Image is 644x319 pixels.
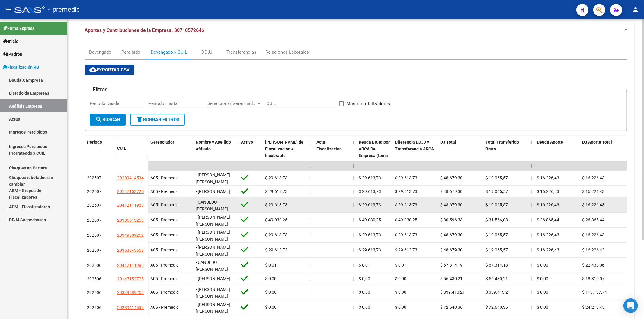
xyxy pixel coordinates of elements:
[117,203,144,207] span: 20412111983
[89,67,130,73] span: Exportar CSV
[241,140,253,144] span: Activo
[531,189,532,194] span: |
[531,175,532,180] span: |
[310,290,311,295] span: |
[395,217,417,222] span: $ 49.030,25
[440,305,463,310] span: $ 72.640,36
[308,136,314,176] datatable-header-cell: |
[531,232,532,237] span: |
[150,202,178,207] span: A05 - Premedic
[48,3,80,16] span: - premedic
[265,189,287,194] span: $ 29.613,73
[117,248,144,253] span: 20353643658
[531,248,532,252] span: |
[582,217,604,222] span: $ 26.865,44
[359,305,370,310] span: $ 0,00
[438,136,483,176] datatable-header-cell: DJ Total
[531,276,532,281] span: |
[3,51,22,58] span: Padrón
[395,248,417,252] span: $ 29.613,73
[87,290,101,295] span: 202506
[531,290,532,295] span: |
[310,305,311,310] span: |
[582,202,604,207] span: $ 16.226,43
[87,140,102,144] span: Período
[485,189,508,194] span: $ 19.065,57
[5,6,12,13] mat-icon: menu
[632,6,639,13] mat-icon: person
[196,140,231,151] span: Nombre y Apellido Afiliado
[485,202,508,207] span: $ 19.065,57
[440,276,463,281] span: $ 56.430,21
[150,305,178,310] span: A05 - Premedic
[353,290,354,295] span: |
[531,305,532,310] span: |
[316,140,342,151] span: Acta Fiscalizacion
[310,263,311,267] span: |
[117,263,144,268] span: 20412111983
[265,175,287,180] span: $ 29.613,73
[353,276,354,281] span: |
[440,217,463,222] span: $ 80.596,33
[346,100,390,107] span: Mostrar totalizadores
[485,140,519,151] span: Total Transferido Bruto
[440,202,463,207] span: $ 48.679,30
[265,140,303,158] span: [PERSON_NAME] de Fiscalización e Incobrable
[150,263,178,267] span: A05 - Premedic
[353,263,354,267] span: |
[537,189,559,194] span: $ 16.226,43
[265,305,277,310] span: $ 0,00
[193,136,239,176] datatable-header-cell: Nombre y Apellido Afiliado
[117,276,144,281] span: 20147153725
[359,263,370,267] span: $ 0,01
[310,140,312,144] span: |
[150,248,178,252] span: A05 - Premedic
[77,21,634,40] mat-expansion-panel-header: Aportes y Contribuciones de la Empresa: 30710572646
[239,136,263,176] datatable-header-cell: Activo
[395,276,406,281] span: $ 0,00
[359,248,381,252] span: $ 29.613,73
[395,189,417,194] span: $ 29.613,73
[582,189,604,194] span: $ 16.226,43
[356,136,392,176] datatable-header-cell: Deuda Bruta por ARCA De Empresa (toma en cuenta todos los afiliados)
[485,263,508,267] span: $ 67.314,18
[353,189,354,194] span: |
[117,290,144,295] span: 20349689252
[87,218,101,223] span: 202507
[196,276,230,281] span: - [PERSON_NAME]
[582,305,604,310] span: $ 24.213,45
[265,217,287,222] span: $ 49.030,25
[537,232,559,237] span: $ 16.226,43
[150,232,178,237] span: A05 - Premedic
[485,248,508,252] span: $ 19.065,57
[310,189,311,194] span: |
[359,175,381,180] span: $ 29.613,73
[582,276,604,281] span: $ 18.810,07
[353,163,354,168] span: |
[87,276,101,281] span: 202506
[310,202,311,207] span: |
[531,263,532,267] span: |
[537,305,548,310] span: $ 0,00
[359,189,381,194] span: $ 29.613,73
[440,175,463,180] span: $ 48.679,30
[359,217,381,222] span: $ 49.030,25
[623,298,638,313] div: Open Intercom Messenger
[537,217,559,222] span: $ 26.865,44
[130,114,185,126] button: Borrar Filtros
[537,263,548,267] span: $ 0,00
[440,290,465,295] span: $ 339.413,21
[582,248,604,252] span: $ 16.226,43
[115,142,148,155] datatable-header-cell: CUIL
[87,175,101,180] span: 202507
[582,175,604,180] span: $ 16.226,43
[310,163,312,168] span: |
[314,136,350,176] datatable-header-cell: Acta Fiscalizacion
[196,230,230,242] span: - [PERSON_NAME] [PERSON_NAME]
[395,263,406,267] span: $ 0,01
[122,49,141,55] div: Percibido
[196,215,230,226] span: - [PERSON_NAME] [PERSON_NAME]
[136,116,143,123] mat-icon: delete
[531,217,532,222] span: |
[582,140,612,144] span: DJ Aporte Total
